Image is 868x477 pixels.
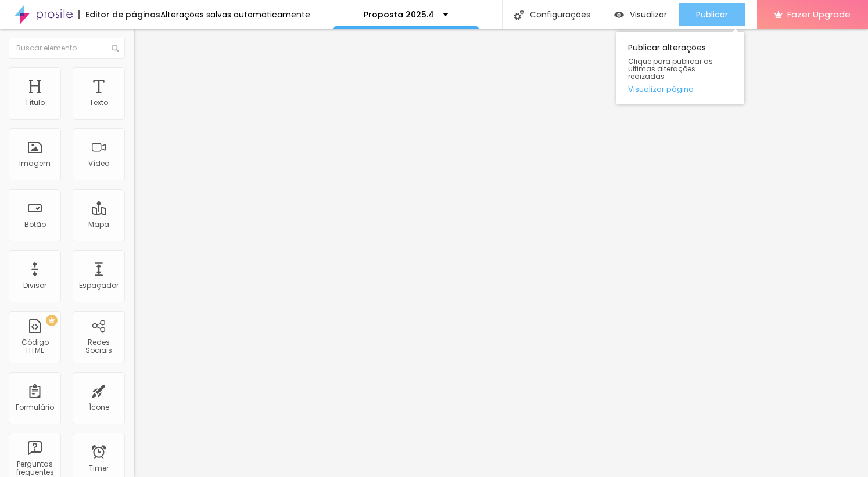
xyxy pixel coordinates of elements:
div: Alterações salvas automaticamente [160,10,310,19]
div: Divisor [23,281,46,290]
iframe: Editor [134,29,868,477]
div: Botão [24,221,46,229]
div: Espaçador [79,281,119,290]
img: view-1.svg [614,10,624,20]
p: Proposta 2025.4 [364,10,434,19]
div: Perguntas frequentes [12,460,58,477]
div: Timer [89,464,109,472]
input: Buscar elemento [9,38,125,59]
span: Publicar [696,10,728,19]
div: Editor de páginas [78,10,160,19]
span: Visualizar [630,10,667,19]
div: Redes Sociais [76,338,121,355]
a: Visualizar página [628,85,733,93]
div: Texto [89,99,108,107]
img: Icone [514,10,524,20]
div: Mapa [88,221,109,229]
button: Publicar [679,3,745,26]
button: Visualizar [602,3,679,26]
span: Fazer Upgrade [787,9,851,19]
div: Código HTML [12,338,58,355]
div: Imagem [19,160,51,168]
img: Icone [112,45,119,52]
div: Publicar alterações [616,32,744,104]
div: Vídeo [88,160,109,168]
div: Título [25,99,45,107]
span: Clique para publicar as ultimas alterações reaizadas [628,57,733,81]
div: Ícone [89,403,109,411]
div: Formulário [16,403,54,411]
